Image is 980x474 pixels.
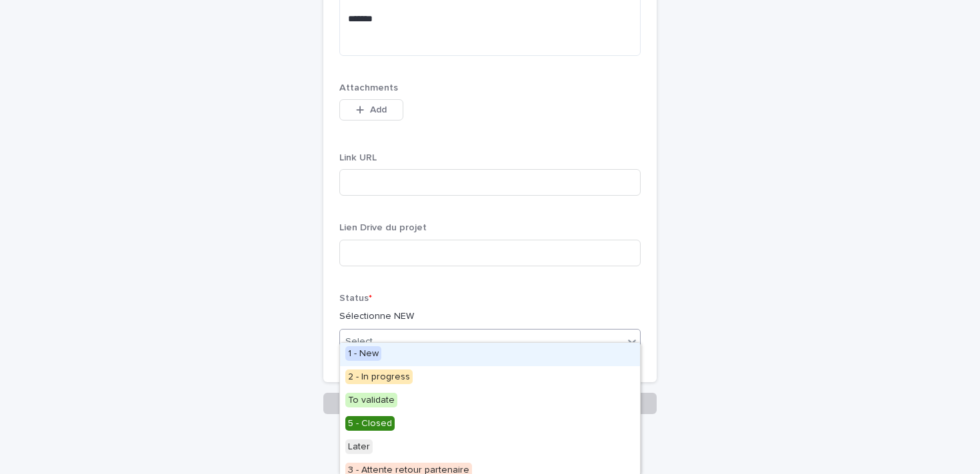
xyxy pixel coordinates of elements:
[370,105,387,115] span: Add
[345,346,381,361] span: 1 - New
[345,369,413,384] span: 2 - In progress
[339,310,641,324] p: Sélectionne NEW
[345,439,373,454] span: Later
[345,393,397,407] span: To validate
[339,153,377,162] span: Link URL
[345,335,379,349] div: Select...
[340,343,640,366] div: 1 - New
[323,393,657,414] button: Save
[340,413,640,436] div: 5 - Closed
[340,436,640,459] div: Later
[345,416,395,431] span: 5 - Closed
[340,366,640,389] div: 2 - In progress
[339,294,372,303] span: Status
[339,99,403,120] button: Add
[339,83,398,93] span: Attachments
[340,389,640,413] div: To validate
[339,223,427,232] span: Lien Drive du projet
